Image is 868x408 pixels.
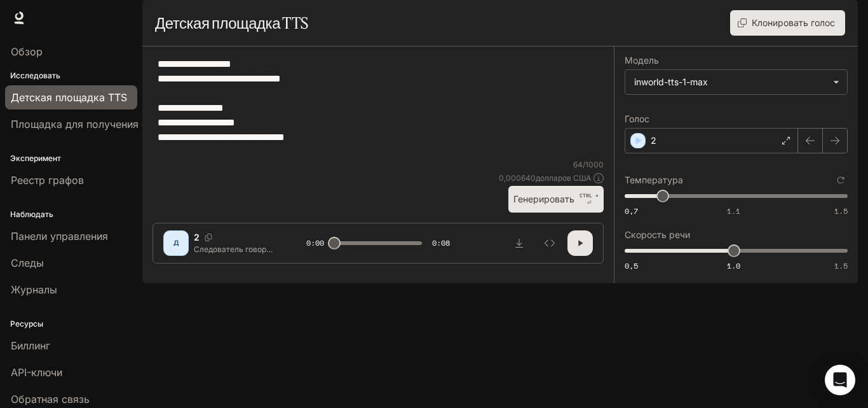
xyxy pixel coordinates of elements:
div: inworld-tts-1-max [625,70,847,94]
font: 2 [194,232,200,243]
font: Модель [625,55,659,66]
font: 0,5 [625,260,638,271]
font: ⏎ [587,200,592,206]
font: 2 [651,135,656,146]
font: Д [173,239,179,246]
font: 0,7 [625,206,638,216]
button: Осмотреть [537,230,562,256]
font: Клонировать голос [752,17,835,28]
div: Открытый Интерком Мессенджер [825,365,855,395]
font: 1.5 [834,260,848,271]
font: 1.0 [727,260,740,271]
font: 1.1 [727,206,740,216]
font: CTRL + [580,192,599,199]
button: Сбросить к настройкам по умолчанию [834,173,848,187]
font: inworld-tts-1-max [634,76,708,87]
button: ГенерироватьCTRL +⏎ [508,186,604,212]
font: Генерировать [513,193,574,204]
font: Следователь говорит Такое невозможно. если только.. А ты как думаешь, что здесь произошло? Ответ ... [194,244,275,320]
font: 1.5 [834,206,848,216]
button: Копировать голосовой идентификатор [200,234,217,241]
button: Клонировать голос [730,10,845,36]
font: Температура [625,174,683,185]
font: Скорость речи [625,229,690,240]
font: Голос [625,113,649,124]
font: 0:08 [432,237,450,248]
font: 0:00 [306,237,324,248]
font: Детская площадка TTS [155,13,308,32]
button: Скачать аудио [506,230,532,256]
